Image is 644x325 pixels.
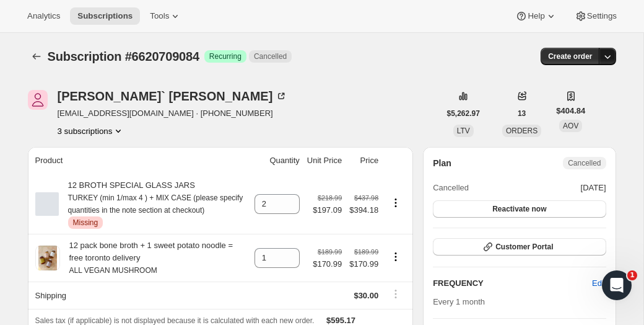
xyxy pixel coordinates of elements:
th: Shipping [28,282,251,309]
button: Reactivate now [433,200,606,218]
span: $5,262.97 [447,109,480,118]
small: $189.99 [318,248,342,256]
span: [EMAIL_ADDRESS][DOMAIN_NAME] · [PHONE_NUMBER] [58,107,288,120]
button: Shipping actions [386,287,406,301]
small: TURKEY (min 1/max 4 ) + MIX CASE (please specify quantities in the note section at checkout) [68,194,243,215]
span: Customer Portal [495,242,553,252]
iframe: Intercom live chat [602,270,632,300]
button: Subscriptions [70,7,140,25]
th: Unit Price [303,147,346,174]
div: [PERSON_NAME]` [PERSON_NAME] [58,90,288,102]
h2: FREQUENCY [433,277,592,290]
span: Recurring [209,51,241,61]
button: Tools [142,7,189,25]
span: Jess` Herlick [28,90,48,110]
small: ALL VEGAN MUSHROOM [69,266,157,275]
span: Reactivate now [492,204,546,214]
span: LTV [457,127,470,135]
button: 13 [510,105,533,122]
button: Analytics [20,7,67,25]
span: $30.00 [354,291,378,300]
span: Cancelled [254,51,287,61]
button: Subscriptions [28,48,45,65]
span: Analytics [27,11,60,21]
span: Create order [548,51,592,61]
th: Price [346,147,382,174]
span: Tools [150,11,169,21]
button: $5,262.97 [440,105,487,122]
div: 12 BROTH SPECIAL GLASS JARS [59,179,247,229]
th: Product [28,147,251,174]
span: ORDERS [506,127,537,135]
button: Product actions [386,250,406,264]
span: Sales tax (if applicable) is not displayed because it is calculated with each new order. [35,316,315,325]
span: AOV [563,122,578,130]
small: $189.99 [354,248,378,256]
span: Help [528,11,544,21]
button: Edit [585,274,613,293]
small: $218.99 [318,194,342,202]
span: Subscriptions [77,11,133,21]
span: Cancelled [568,158,601,168]
span: 13 [518,109,526,118]
button: Settings [567,7,624,25]
span: Missing [73,218,98,228]
span: $394.18 [349,204,378,216]
button: Help [508,7,564,25]
span: $404.84 [556,105,585,117]
small: $437.98 [354,194,378,202]
span: [DATE] [581,182,606,194]
span: Subscription #6620709084 [48,50,199,63]
span: Edit [592,277,606,290]
button: Product actions [58,125,125,137]
button: Create order [541,48,599,65]
span: $170.99 [313,258,342,270]
h2: Plan [433,157,451,169]
button: Customer Portal [433,238,606,256]
span: $595.17 [326,316,355,325]
span: Settings [587,11,617,21]
span: Cancelled [433,182,469,194]
th: Quantity [251,147,303,174]
span: $170.99 [349,258,378,270]
div: 12 pack bone broth + 1 sweet potato noodle = free toronto delivery [60,239,247,277]
span: 1 [627,270,637,280]
span: $197.09 [313,204,342,216]
span: Every 1 month [433,297,485,306]
button: Product actions [386,196,406,210]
